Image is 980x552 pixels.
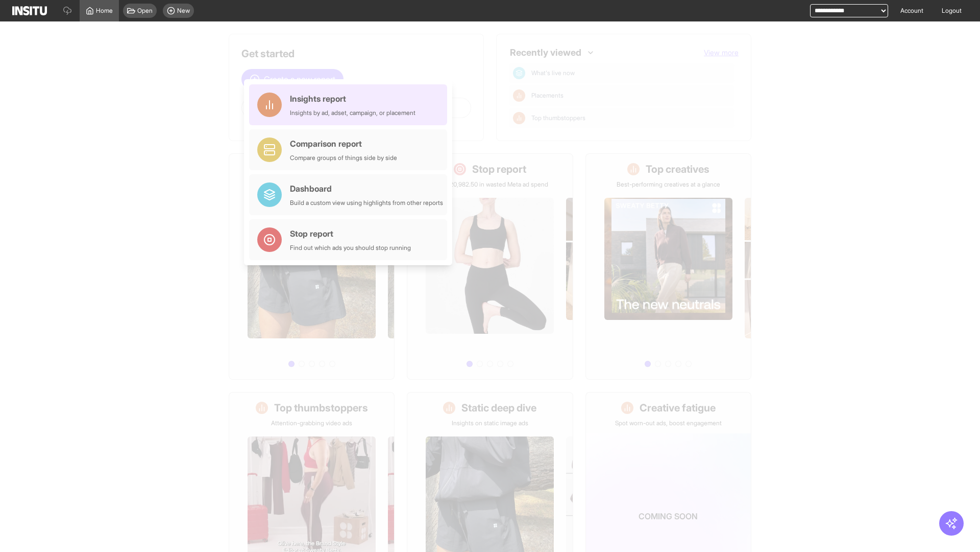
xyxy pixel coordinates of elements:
div: Insights by ad, adset, campaign, or placement [290,109,415,117]
span: Open [137,7,153,15]
img: Logo [12,6,47,15]
span: Home [96,7,113,15]
div: Comparison report [290,137,397,150]
div: Stop report [290,227,411,240]
span: New [177,7,190,15]
div: Dashboard [290,182,443,195]
div: Compare groups of things side by side [290,154,397,162]
div: Insights report [290,93,415,105]
div: Find out which ads you should stop running [290,244,411,252]
div: Build a custom view using highlights from other reports [290,199,443,207]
